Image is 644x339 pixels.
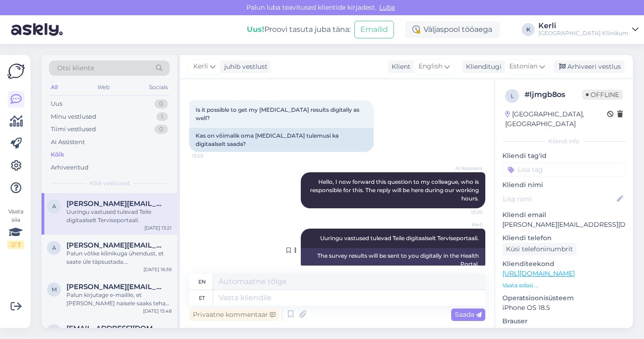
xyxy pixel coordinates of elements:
span: l [511,92,514,99]
span: Is it possible to get my [MEDICAL_DATA] results digitally as well? [196,106,361,121]
span: Saada [455,310,482,319]
span: Offline [582,90,623,100]
div: [GEOGRAPHIC_DATA] Kliinikum [538,30,628,37]
p: Vaata edasi ... [502,281,626,290]
span: Kerli [193,61,208,72]
div: [DATE] 15:48 [143,308,172,315]
p: Klienditeekond [502,259,626,269]
div: AI Assistent [51,138,85,147]
div: Kerli [538,22,628,30]
div: The survey results will be sent to you digitally in the Health Portal. [301,248,485,272]
div: Palun võtke kliinikuga ühendust, et saate üle täpsustada. [GEOGRAPHIC_DATA] KESKUS [GEOGRAPHIC_DA... [66,249,172,266]
div: Kõik [51,150,64,159]
div: Vaata siia [7,207,24,249]
input: Lisa tag [502,163,626,176]
a: [URL][DOMAIN_NAME] [502,269,575,278]
div: Socials [147,81,170,93]
span: Kõik vestlused [89,179,130,188]
div: # ljmgb8os [525,89,582,100]
div: 2 / 3 [7,241,24,249]
div: en [198,274,206,290]
div: 0 [155,125,168,134]
div: Proovi tasuta juba täna: [247,24,351,35]
div: Arhiveeritud [51,163,89,172]
div: Klienditugi [462,62,501,72]
div: Kas on võimalik oma [MEDICAL_DATA] tulemusi ka digitaalselt saada? [189,128,374,152]
div: Uus [51,99,62,109]
a: Kerli[GEOGRAPHIC_DATA] Kliinikum [538,22,638,37]
div: Uuringu vastused tulevad Teile digitaalselt Terviseportaali. [66,208,172,224]
div: Web [95,81,112,93]
div: Privaatne kommentaar [189,309,279,321]
p: Kliendi email [502,210,626,220]
span: Uuringu vastused tulevad Teile digitaalselt Terviseportaali. [320,235,479,242]
span: matti.soe@hotmail.com [66,283,162,291]
span: 13:20 [192,152,227,159]
span: Luba [376,3,398,12]
span: Kerli [448,221,483,228]
p: Safari 18.5 [502,326,626,336]
span: E [52,327,56,334]
span: Hello, I now forward this question to my colleague, who is responsible for this. The reply will b... [310,178,480,202]
div: Tiimi vestlused [51,125,96,134]
img: Askly Logo [7,62,25,80]
div: K [522,23,535,36]
div: [DATE] 16:39 [143,266,172,273]
div: Arhiveeri vestlus [554,61,625,73]
div: et [199,290,205,306]
p: Brauser [502,316,626,326]
div: Küsi telefoninumbrit [502,243,577,255]
div: 0 [155,99,168,109]
span: a [52,244,56,251]
p: iPhone OS 18.5 [502,303,626,313]
p: Operatsioonisüsteem [502,293,626,303]
span: alan.tishkevich@mail.ru [66,241,162,249]
div: [GEOGRAPHIC_DATA], [GEOGRAPHIC_DATA] [505,109,607,129]
p: Kliendi telefon [502,233,626,243]
div: Palun kirjutage e-mailile, et [PERSON_NAME] naisele saaks teha tagasimakse. E-mail: [EMAIL_ADDRES... [66,291,172,308]
div: [DATE] 13:21 [144,224,172,231]
span: 13:20 [448,209,483,216]
button: Emailid [354,21,394,38]
span: A.liljefors@icloud.com [66,200,162,208]
span: m [52,286,57,293]
p: Kliendi tag'id [502,151,626,161]
div: Minu vestlused [51,112,96,121]
div: All [49,81,60,93]
span: Elfbard21@gmail.com [66,324,162,333]
input: Lisa nimi [503,194,615,204]
span: AI Assistent [448,165,483,172]
div: juhib vestlust [221,62,268,72]
div: Klient [388,62,411,72]
b: Uus! [247,25,264,34]
span: Estonian [509,61,537,72]
span: A [52,203,56,210]
span: English [418,61,442,72]
div: 1 [156,112,168,121]
span: Otsi kliente [57,63,94,73]
div: Väljaspool tööaega [405,21,500,38]
p: Kliendi nimi [502,180,626,190]
div: Kliendi info [502,137,626,145]
p: [PERSON_NAME][EMAIL_ADDRESS][DOMAIN_NAME] [502,220,626,230]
